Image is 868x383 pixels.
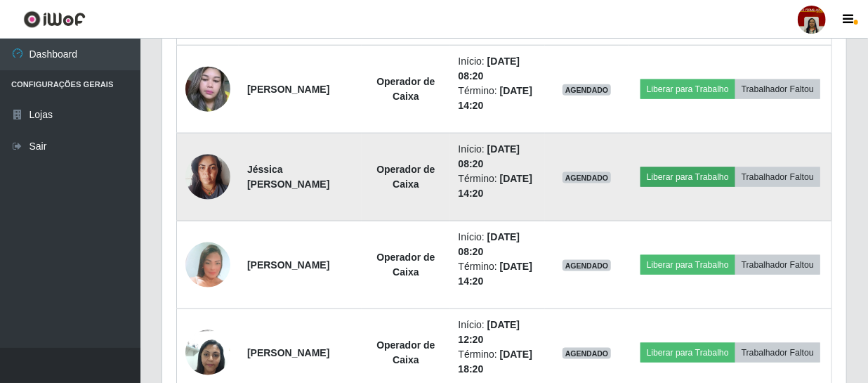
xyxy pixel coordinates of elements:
button: Liberar para Trabalho [640,167,735,187]
strong: [PERSON_NAME] [247,259,329,271]
img: 1725457608338.jpeg [185,147,230,207]
strong: Operador de Caixa [376,76,435,102]
li: Início: [459,142,537,171]
strong: Jéssica [PERSON_NAME] [247,164,329,190]
button: Trabalhador Faltou [735,343,820,363]
button: Trabalhador Faltou [735,79,820,99]
span: AGENDADO [563,348,612,359]
time: [DATE] 08:20 [459,143,520,169]
time: [DATE] 08:20 [459,231,520,257]
img: 1678454090194.jpeg [185,323,230,382]
li: Término: [459,259,537,289]
li: Início: [459,230,537,259]
button: Trabalhador Faltou [735,167,820,187]
strong: Operador de Caixa [376,252,435,278]
strong: Operador de Caixa [376,164,435,190]
strong: [PERSON_NAME] [247,347,329,358]
span: AGENDADO [563,260,612,271]
button: Liberar para Trabalho [640,79,735,99]
button: Trabalhador Faltou [735,255,820,275]
span: AGENDADO [563,84,612,96]
time: [DATE] 12:20 [459,319,520,345]
strong: Operador de Caixa [376,339,435,365]
img: 1634907805222.jpeg [185,60,230,119]
li: Término: [459,171,537,201]
img: CoreUI Logo [23,11,86,28]
time: [DATE] 08:20 [459,56,520,82]
strong: [PERSON_NAME] [247,84,329,95]
button: Liberar para Trabalho [640,343,735,363]
li: Início: [459,318,537,347]
span: AGENDADO [563,172,612,183]
li: Término: [459,84,537,113]
img: 1737214491896.jpeg [185,232,230,297]
li: Término: [459,347,537,377]
button: Liberar para Trabalho [640,255,735,275]
li: Início: [459,54,537,84]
